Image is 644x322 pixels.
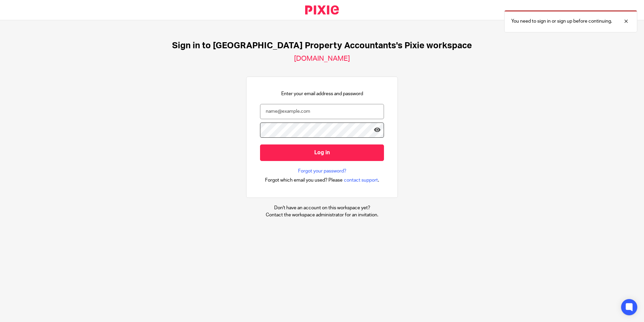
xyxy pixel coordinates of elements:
[511,18,612,25] p: You need to sign in or sign up before continuing.
[294,54,350,63] h2: [DOMAIN_NAME]
[281,90,363,97] p: Enter your email address and password
[172,41,472,51] h1: Sign in to [GEOGRAPHIC_DATA] Property Accountants's Pixie workspace
[266,212,378,218] p: Contact the workspace administrator for an invitation.
[260,144,384,161] input: Log in
[265,176,379,184] div: .
[260,104,384,119] input: name@example.com
[298,168,346,175] a: Forgot your password?
[266,205,378,211] p: Don't have an account on this workspace yet?
[344,177,378,184] span: contact support
[265,177,343,184] span: Forgot which email you used? Please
